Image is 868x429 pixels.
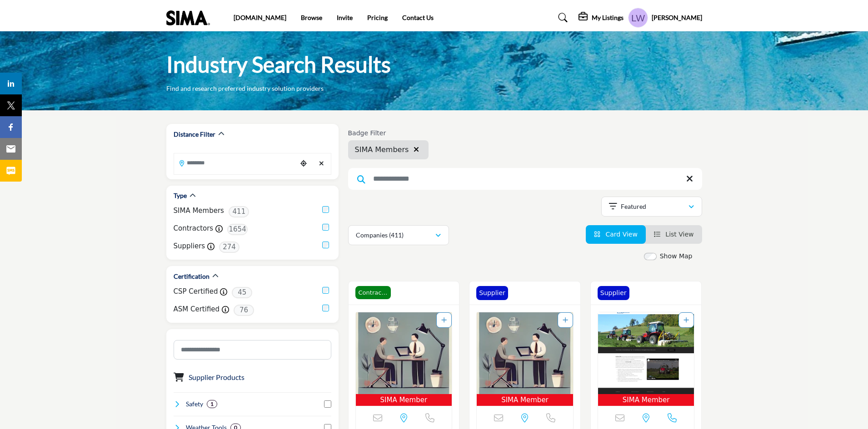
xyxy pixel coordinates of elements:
[549,10,574,25] a: Search
[592,14,624,22] h5: My Listings
[563,316,568,324] a: Add To List
[477,312,573,394] img: STAR's TECH Co., Ltd.
[628,8,648,28] button: Show hide supplier dropdown
[683,316,689,324] a: Add To List
[227,224,248,235] span: 1654
[652,13,702,22] h5: [PERSON_NAME]
[594,231,638,238] a: View Card
[355,144,409,155] span: SIMA Members
[322,206,329,213] input: Selected SIMA Members checkbox
[234,14,286,21] a: [DOMAIN_NAME]
[210,401,214,407] b: 1
[322,287,329,294] input: CSP Certified checkbox
[322,305,329,311] input: ASM Certified checkbox
[598,312,694,406] a: Open Listing in new tab
[348,168,702,190] input: Search Keyword
[356,312,452,406] a: Open Listing in new tab
[174,154,297,172] input: Search Location
[598,312,694,394] img: BM Tractors
[174,286,218,297] label: CSP Certified
[348,129,429,137] h6: Badge Filter
[477,312,573,406] a: Open Listing in new tab
[166,10,215,25] img: Site Logo
[315,154,329,173] div: Clear search location
[621,202,646,211] p: Featured
[174,304,220,315] label: ASM Certified
[229,206,249,217] span: 411
[665,231,693,238] span: List View
[600,288,627,298] p: Supplier
[174,130,215,139] h2: Distance Filter
[654,231,694,238] a: View List
[660,251,693,261] label: Show Map
[174,241,205,251] label: Suppliers
[600,395,693,405] span: SIMA Member
[358,395,450,405] span: SIMA Member
[189,372,244,383] button: Supplier Products
[348,225,449,245] button: Companies (411)
[301,14,322,21] a: Browse
[297,154,310,173] div: Choose your current location
[355,286,391,300] span: Contractor
[174,340,331,360] input: Search Category
[586,225,646,244] li: Card View
[646,225,702,244] li: List View
[605,231,637,238] span: Card View
[601,197,702,217] button: Featured
[174,223,214,234] label: Contractors
[356,312,452,394] img: Imperial Landscaping
[356,231,404,240] p: Companies (411)
[234,305,254,316] span: 76
[322,224,329,231] input: Contractors checkbox
[324,400,331,408] input: Select Safety checkbox
[166,84,324,93] p: Find and research preferred industry solution providers
[174,191,187,200] h2: Type
[174,206,224,216] label: SIMA Members
[441,316,447,324] a: Add To List
[479,288,505,298] p: Supplier
[402,14,434,21] a: Contact Us
[367,14,388,21] a: Pricing
[322,242,329,248] input: Suppliers checkbox
[207,400,217,408] div: 1 Results For Safety
[166,50,391,79] h1: Industry Search Results
[579,12,624,23] div: My Listings
[337,14,353,21] a: Invite
[186,399,203,409] h4: Safety: Safety refers to the measures, practices, and protocols implemented to protect individual...
[479,395,571,405] span: SIMA Member
[232,287,252,298] span: 45
[174,272,210,281] h2: Certification
[219,242,239,253] span: 274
